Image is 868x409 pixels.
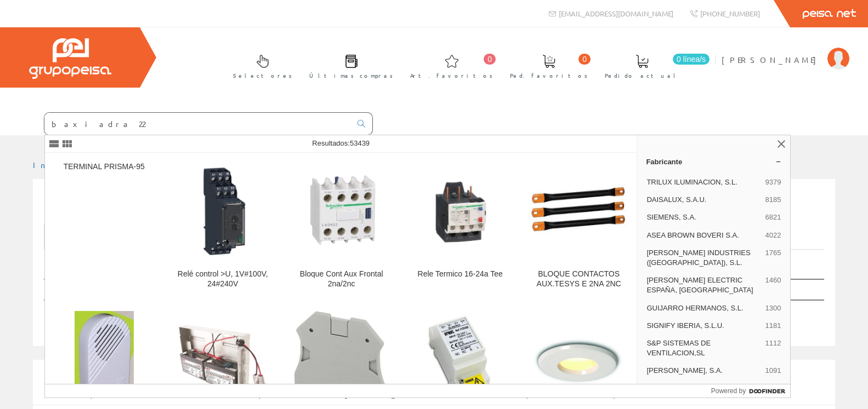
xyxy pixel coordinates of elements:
a: Selectores [222,45,298,85]
img: Rele Termico 16-24a Tee [411,162,509,261]
span: Ped. favoritos [510,70,588,81]
span: [EMAIL_ADDRESS][DOMAIN_NAME] [559,9,673,18]
span: 9379 [765,177,781,187]
a: Relé control >U, 1V#100V, 24#240V Relé control >U, 1V#100V, 24#240V [163,153,281,302]
a: Bloque Cont Aux Frontal 2na/2nc Bloque Cont Aux Frontal 2na/2nc [282,153,400,302]
span: DAISALUX, S.A.U. [646,195,761,205]
span: 4022 [765,231,781,240]
a: TERMINAL PRISMA-95 [45,153,163,302]
span: Art. favoritos [410,70,493,81]
img: BLOQUE CONTACTOS AUX.TESYS E 2NA 2NC [529,164,629,259]
input: Buscar ... [44,113,351,135]
span: SIEMENS, S.A. [646,212,761,222]
span: 0 línea/s [673,54,710,65]
td: No se han encontrado artículos, pruebe con otra búsqueda [44,300,742,327]
span: SIGNIFY IBERIA, S.L.U. [646,321,761,331]
label: Mostrar [44,260,140,276]
span: [PERSON_NAME] [722,54,822,65]
span: 53439 [350,139,370,147]
span: ASEA BROWN BOVERI S.A. [646,231,761,240]
button: Mostrar más… [642,381,786,399]
span: [PERSON_NAME] INDUSTRIES ([GEOGRAPHIC_DATA]), S.L. [646,248,761,268]
span: Pedido actual [605,70,679,81]
div: Relé control >U, 1V#100V, 24#240V [172,269,273,289]
span: Si no ha encontrado algún artículo en nuestro catálogo introduzca aquí la cantidad y la descripci... [44,372,788,399]
span: 6821 [765,212,781,222]
a: [PERSON_NAME] [722,45,849,56]
span: 1181 [765,321,781,331]
img: Relé control >U, 1V#100V, 24#240V [173,162,272,261]
a: Listado de artículos [44,224,211,250]
img: Bloque Cont Aux Frontal 2na/2nc [292,162,391,261]
span: 1765 [765,248,781,268]
span: 0 [578,54,591,65]
span: GUIJARRO HERMANOS, S.L. [646,303,761,313]
span: Últimas compras [309,70,393,81]
a: Inicio [33,160,80,170]
span: [PERSON_NAME], S.A. [646,366,761,376]
div: BLOQUE CONTACTOS AUX.TESYS E 2NA 2NC [529,269,629,289]
span: S&P SISTEMAS DE VENTILACION,SL [646,338,761,358]
span: Powered by [711,386,746,396]
span: 1300 [765,303,781,313]
span: Resultados: [312,139,370,147]
span: 0 [484,54,496,65]
span: [PERSON_NAME] ELECTRIC ESPAÑA, [GEOGRAPHIC_DATA] [646,275,761,295]
img: Grupo Peisa [29,38,111,79]
div: Bloque Cont Aux Frontal 2na/2nc [291,269,392,289]
a: Últimas compras [298,45,399,85]
span: 8185 [765,195,781,205]
span: 1091 [765,366,781,376]
a: Rele Termico 16-24a Tee Rele Termico 16-24a Tee [401,153,519,302]
a: Fabricante [637,153,790,170]
span: Selectores [233,70,292,81]
span: 1460 [765,275,781,295]
span: TRILUX ILUMINACION, S.L. [646,177,761,187]
div: TERMINAL PRISMA-95 [54,162,154,172]
div: Rele Termico 16-24a Tee [410,269,510,279]
a: Powered by [711,384,791,398]
a: BLOQUE CONTACTOS AUX.TESYS E 2NA 2NC BLOQUE CONTACTOS AUX.TESYS E 2NA 2NC [520,153,638,302]
span: [PHONE_NUMBER] [700,9,760,18]
h1: 7214481 [44,197,824,218]
span: 1112 [765,338,781,358]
